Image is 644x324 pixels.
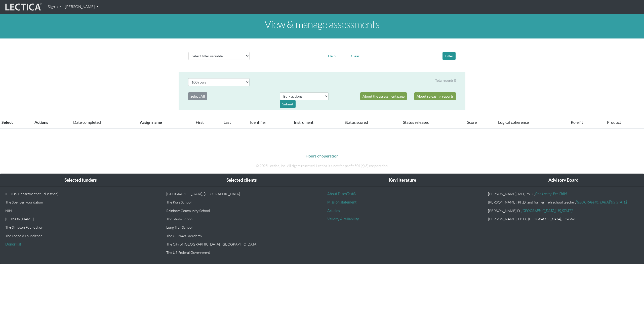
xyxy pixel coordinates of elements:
a: Articles [327,209,340,213]
a: [GEOGRAPHIC_DATA][US_STATE] [521,209,573,213]
p: [PERSON_NAME], MD, Ph.D., [488,192,639,196]
p: Rainbow Community School [166,209,317,213]
a: One Laptop Per Child [535,192,567,196]
a: Validity & reliability [327,217,359,221]
a: Score [467,120,477,125]
a: Logical coherence [498,120,529,125]
a: About releasing reports [414,92,456,100]
div: Submit [280,100,296,108]
p: [PERSON_NAME].D., [488,209,639,213]
p: The Leopold Foundation [5,234,156,238]
a: Help [326,53,338,58]
p: Long Trail School [166,225,317,229]
a: Role fit [571,120,583,125]
div: Total records 0 [435,78,456,83]
a: Instrument [294,120,313,125]
p: The US Federal Government [166,250,317,255]
p: The Ross School [166,200,317,204]
a: About the assessment page [360,92,407,100]
p: The Simpson Foundation [5,225,156,229]
a: Donor list [5,242,21,246]
em: , [GEOGRAPHIC_DATA], Emeritus [527,217,575,221]
th: Assign name [137,116,193,129]
p: The City of [GEOGRAPHIC_DATA], [GEOGRAPHIC_DATA] [166,242,317,246]
div: Advisory Board [483,174,644,187]
a: [GEOGRAPHIC_DATA][US_STATE] [576,200,627,204]
button: Select All [188,92,207,100]
a: Date completed [73,120,101,125]
a: Status released [403,120,429,125]
div: Selected clients [161,174,322,187]
a: Sign out [46,2,63,12]
button: Filter [442,52,456,60]
a: First [196,120,204,125]
img: lecticalive [4,2,42,12]
p: [PERSON_NAME], Ph.D. [488,217,639,221]
p: The Study School [166,217,317,221]
a: [PERSON_NAME] [63,2,101,12]
p: The Spencer Foundation [5,200,156,204]
p: NIH [5,209,156,213]
a: Status scored [345,120,368,125]
p: [PERSON_NAME], Ph.D. and former high school teacher, [488,200,639,204]
a: Last [224,120,231,125]
a: Identifier [250,120,266,125]
button: Clear [349,52,362,60]
p: IES (US Department of Education) [5,192,156,196]
a: Mission statement [327,200,356,204]
div: Selected funders [0,174,161,187]
div: Key literature [322,174,483,187]
p: [GEOGRAPHIC_DATA], [GEOGRAPHIC_DATA] [166,192,317,196]
th: Actions [31,116,70,129]
p: [PERSON_NAME] [5,217,156,221]
a: Hours of operation [306,153,339,158]
p: The US Naval Academy [166,234,317,238]
p: © 2025 Lectica, Inc. All rights reserved. Lectica is a not for profit 501(c)(3) corporation. [182,163,462,169]
a: About DiscoTest® [327,192,356,196]
button: Help [326,52,338,60]
a: Product [607,120,621,125]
